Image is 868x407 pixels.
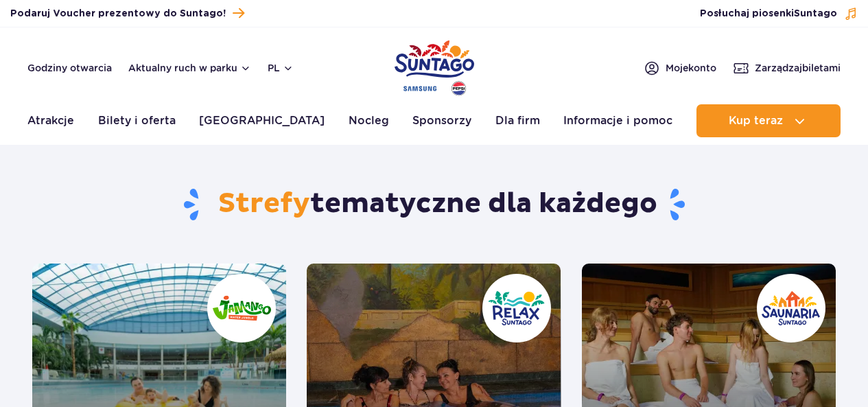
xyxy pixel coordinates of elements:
[32,187,836,222] h1: tematyczne dla każdego
[700,7,858,21] button: Posłuchaj piosenkiSuntago
[700,7,837,21] span: Posłuchaj piosenki
[644,60,716,76] a: Mojekonto
[755,61,841,75] span: Zarządzaj biletami
[412,104,471,137] a: Sponsorzy
[128,62,251,73] button: Aktualny ruch w parku
[218,187,310,221] span: Strefy
[27,104,74,137] a: Atrakcje
[495,104,540,137] a: Dla firm
[268,61,294,75] button: pl
[349,104,389,137] a: Nocleg
[98,104,176,137] a: Bilety i oferta
[395,34,474,97] a: Park of Poland
[733,60,841,76] a: Zarządzajbiletami
[696,104,841,137] button: Kup teraz
[729,115,783,127] span: Kup teraz
[10,7,226,21] span: Podaruj Voucher prezentowy do Suntago!
[10,4,244,23] a: Podaruj Voucher prezentowy do Suntago!
[666,61,716,75] span: Moje konto
[199,104,325,137] a: [GEOGRAPHIC_DATA]
[27,61,112,75] a: Godziny otwarcia
[794,9,837,19] span: Suntago
[563,104,672,137] a: Informacje i pomoc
